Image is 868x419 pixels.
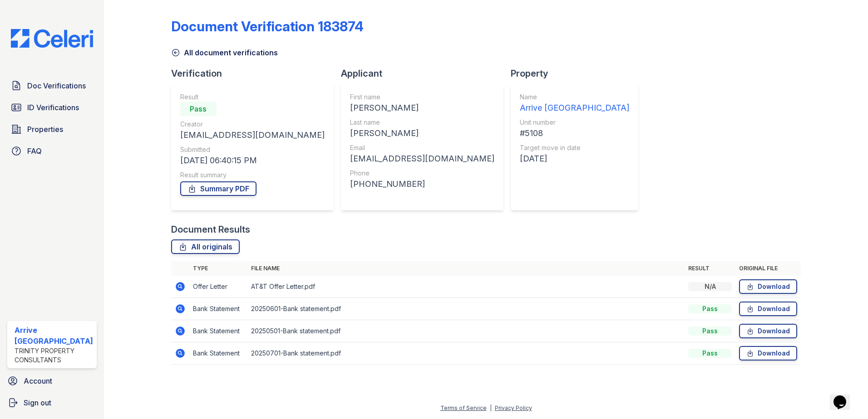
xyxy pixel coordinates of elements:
a: All originals [171,239,240,254]
div: Target move in date [520,143,629,152]
td: Bank Statement [189,342,247,365]
div: Pass [688,349,732,358]
div: Last name [350,118,494,127]
div: Result summary [180,171,325,180]
td: Offer Letter [189,276,247,298]
a: Download [739,324,797,338]
div: Submitted [180,145,325,154]
a: Name Arrive [GEOGRAPHIC_DATA] [520,93,629,114]
span: Doc Verifications [27,80,86,91]
div: Verification [171,67,341,80]
div: Pass [688,326,732,336]
th: Result [685,261,735,276]
div: [PERSON_NAME] [350,102,494,114]
a: Doc Verifications [7,77,97,95]
td: AT&T Offer Letter.pdf [247,276,685,298]
div: Applicant [341,67,511,80]
td: 20250701-Bank statement.pdf [247,342,685,365]
div: Unit number [520,118,629,127]
div: Arrive [GEOGRAPHIC_DATA] [15,325,93,346]
div: Email [350,143,494,152]
th: Original file [735,261,801,276]
a: Privacy Policy [495,404,532,411]
span: FAQ [27,146,42,156]
div: Creator [180,120,325,129]
a: FAQ [7,142,97,160]
span: Account [24,375,52,386]
div: [DATE] [520,152,629,165]
th: Type [189,261,247,276]
a: Terms of Service [440,404,487,411]
div: [PERSON_NAME] [350,127,494,140]
div: [DATE] 06:40:15 PM [180,154,325,167]
div: Trinity Property Consultants [15,346,93,365]
div: [EMAIL_ADDRESS][DOMAIN_NAME] [350,152,494,165]
div: Document Verification 183874 [171,18,364,34]
a: All document verifications [171,47,278,58]
div: First name [350,93,494,102]
span: ID Verifications [27,102,79,113]
span: Sign out [24,397,51,408]
a: Account [4,372,100,390]
a: Download [739,279,797,294]
td: 20250601-Bank statement.pdf [247,298,685,320]
div: N/A [688,282,732,291]
a: ID Verifications [7,98,97,117]
a: Properties [7,120,97,138]
a: Sign out [4,394,100,412]
div: Result [180,93,325,102]
td: Bank Statement [189,298,247,320]
div: Name [520,93,629,102]
div: Pass [180,102,217,116]
div: Property [511,67,646,80]
div: | [490,404,492,411]
td: 20250501-Bank statement.pdf [247,320,685,342]
iframe: chat widget [830,383,859,410]
a: Download [739,302,797,316]
td: Bank Statement [189,320,247,342]
a: Summary PDF [180,181,256,196]
img: CE_Logo_Blue-a8612792a0a2168367f1c8372b55b34899dd931a85d93a1a3d3e32e68fde9ad4.png [4,29,100,48]
div: [EMAIL_ADDRESS][DOMAIN_NAME] [180,129,325,141]
div: Arrive [GEOGRAPHIC_DATA] [520,102,629,114]
div: Document Results [171,223,250,236]
div: #5108 [520,127,629,140]
a: Download [739,346,797,361]
th: File name [247,261,685,276]
span: Properties [27,124,63,135]
div: Pass [688,304,732,313]
div: Phone [350,169,494,178]
div: [PHONE_NUMBER] [350,178,494,190]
